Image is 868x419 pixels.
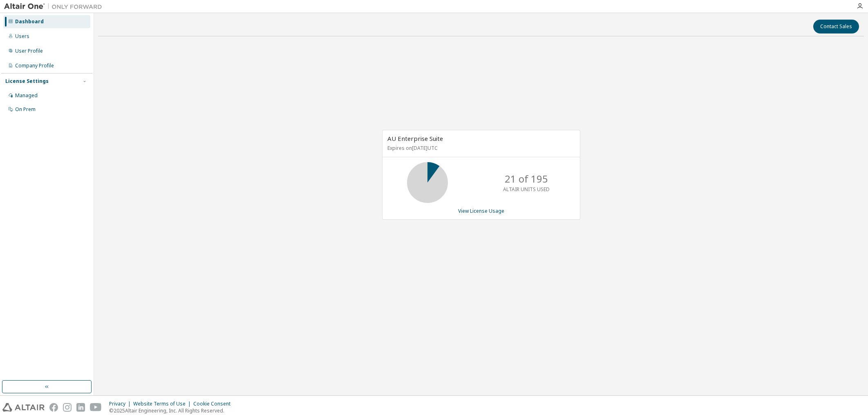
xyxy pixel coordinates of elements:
div: Website Terms of Use [133,401,193,407]
img: altair_logo.svg [2,403,45,412]
p: ALTAIR UNITS USED [503,186,550,193]
div: Privacy [109,401,133,407]
a: View License Usage [458,207,504,214]
span: AU Enterprise Suite [387,134,443,143]
p: © 2025 Altair Engineering, Inc. All Rights Reserved. [109,407,235,414]
div: Cookie Consent [193,401,235,407]
div: Managed [15,92,38,99]
p: Expires on [DATE] UTC [387,145,573,152]
img: facebook.svg [49,403,58,412]
div: User Profile [15,48,43,54]
div: Company Profile [15,62,54,69]
img: linkedin.svg [76,403,85,412]
div: Dashboard [15,18,44,25]
div: License Settings [5,78,49,85]
div: On Prem [15,106,36,113]
img: Altair One [4,2,106,11]
img: youtube.svg [90,403,102,412]
p: 21 of 195 [505,172,548,186]
button: Contact Sales [813,20,859,33]
img: instagram.svg [63,403,72,412]
div: Users [15,33,29,40]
